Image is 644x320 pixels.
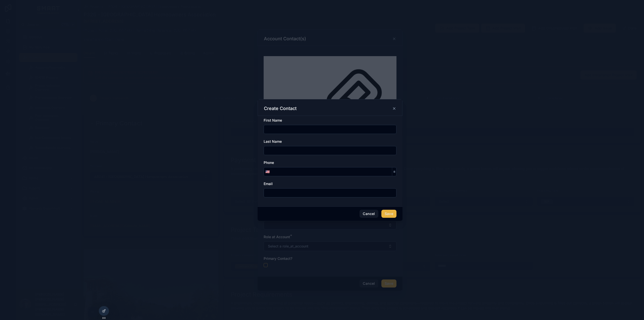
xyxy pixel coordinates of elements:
h3: Create Contact [264,105,297,112]
button: Cancel [359,210,378,218]
span: 🇺🇸 [265,169,270,174]
span: First Name [264,118,282,122]
span: Phone [264,160,274,165]
button: Select Button [264,167,271,176]
button: Save [381,210,396,218]
span: Last Name [264,139,282,144]
span: Email [264,182,273,186]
